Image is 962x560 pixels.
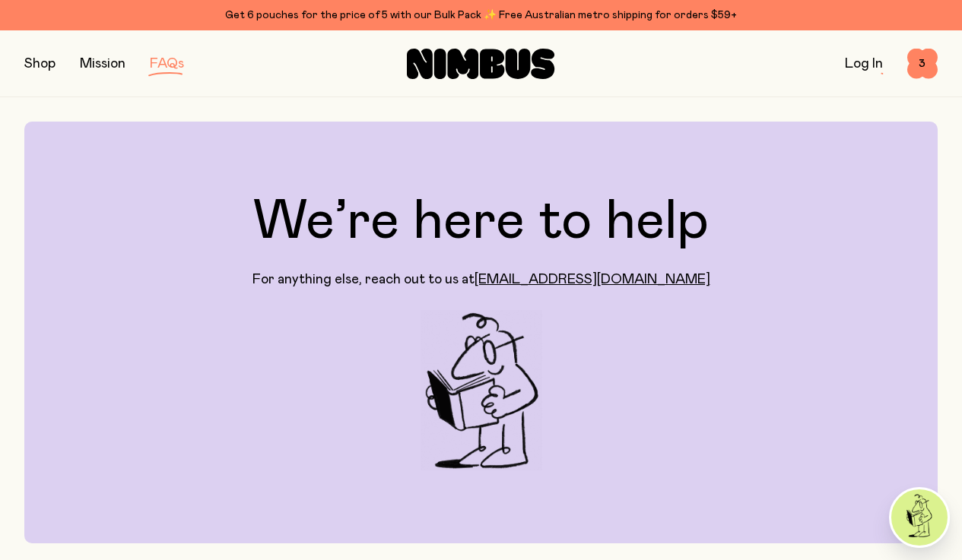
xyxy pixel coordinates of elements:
button: 3 [907,49,938,79]
a: FAQs [150,57,184,71]
div: Get 6 pouches for the price of 5 with our Bulk Pack ✨ Free Australian metro shipping for orders $59+ [24,6,938,24]
p: For anything else, reach out to us at [252,271,710,289]
img: agent [891,489,948,546]
a: Log In [845,57,883,71]
a: Mission [80,57,125,71]
h1: We’re here to help [253,195,709,249]
a: [EMAIL_ADDRESS][DOMAIN_NAME] [475,273,710,286]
